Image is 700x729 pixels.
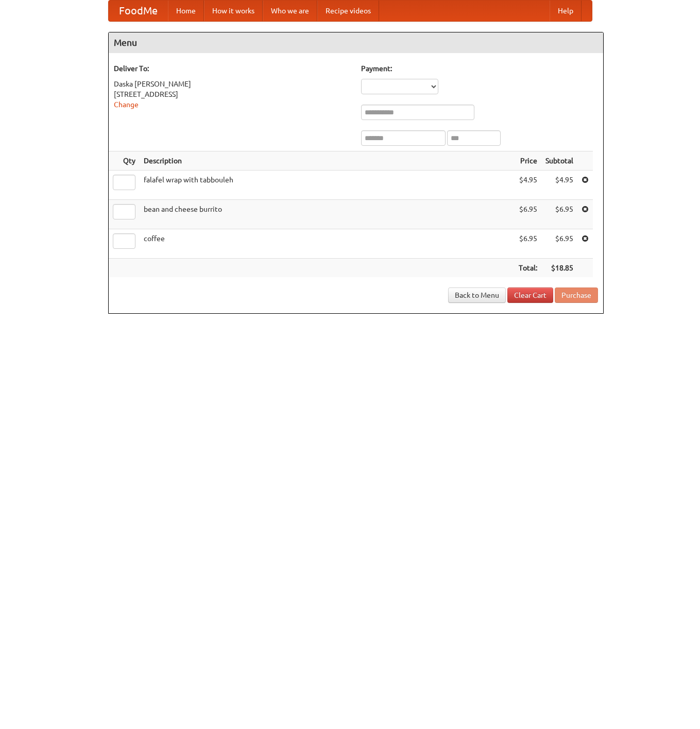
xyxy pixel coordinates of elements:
[515,229,541,259] td: $6.95
[541,151,577,171] th: Subtotal
[109,32,603,53] h4: Menu
[140,229,515,259] td: coffee
[140,200,515,229] td: bean and cheese burrito
[541,259,577,278] th: $18.85
[114,63,351,74] h5: Deliver To:
[317,1,379,21] a: Recipe videos
[555,287,598,303] button: Purchase
[114,100,139,109] a: Change
[140,171,515,200] td: falafel wrap with tabbouleh
[204,1,263,21] a: How it works
[515,259,541,278] th: Total:
[140,151,515,171] th: Description
[109,151,140,171] th: Qty
[515,151,541,171] th: Price
[515,171,541,200] td: $4.95
[114,89,351,99] div: [STREET_ADDRESS]
[263,1,317,21] a: Who we are
[448,287,506,303] a: Back to Menu
[541,229,577,259] td: $6.95
[168,1,204,21] a: Home
[541,171,577,200] td: $4.95
[541,200,577,229] td: $6.95
[361,63,598,74] h5: Payment:
[515,200,541,229] td: $6.95
[114,79,351,89] div: Daska [PERSON_NAME]
[507,287,553,303] a: Clear Cart
[109,1,168,21] a: FoodMe
[550,1,582,21] a: Help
